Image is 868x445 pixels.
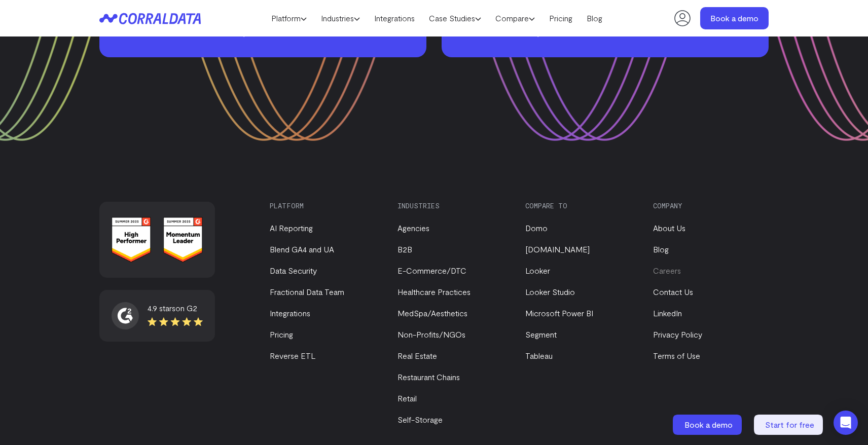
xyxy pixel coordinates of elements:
[367,11,422,26] a: Integrations
[397,308,467,318] a: MedSpa/Aesthetics
[653,308,682,318] a: LinkedIn
[488,11,542,26] a: Compare
[653,287,693,296] a: Contact Us
[525,244,590,254] a: [DOMAIN_NAME]
[653,244,669,254] a: Blog
[653,223,685,233] a: About Us
[653,351,700,360] a: Terms of Use
[525,308,593,318] a: Microsoft Power BI
[397,244,412,254] a: B2B
[397,415,443,424] a: Self-Storage
[270,287,344,296] a: Fractional Data Team
[653,266,681,275] a: Careers
[397,351,437,360] a: Real Estate
[754,415,825,435] a: Start for free
[397,287,471,296] a: Healthcare Practices
[422,11,488,26] a: Case Studies
[270,223,313,233] a: AI Reporting
[397,329,465,339] a: Non-Profits/NGOs
[397,372,460,382] a: Restaurant Chains
[525,287,575,296] a: Looker Studio
[397,202,508,210] h3: Industries
[314,11,367,26] a: Industries
[397,393,417,403] a: Retail
[525,329,557,339] a: Segment
[175,303,197,313] span: on G2
[525,202,636,210] h3: Compare to
[684,420,733,429] span: Book a demo
[112,302,203,329] a: 4.9 starson G2
[525,223,548,233] a: Domo
[834,411,858,435] div: Open Intercom Messenger
[148,302,203,314] div: 4.9 stars
[765,420,814,429] span: Start for free
[270,308,310,318] a: Integrations
[653,329,702,339] a: Privacy Policy
[270,351,315,360] a: Reverse ETL
[542,11,580,26] a: Pricing
[525,266,550,275] a: Looker
[653,202,764,210] h3: Company
[270,244,334,254] a: Blend GA4 and UA
[397,223,429,233] a: Agencies
[397,266,466,275] a: E-Commerce/DTC
[673,415,744,435] a: Book a demo
[270,329,293,339] a: Pricing
[270,266,317,275] a: Data Security
[525,351,553,360] a: Tableau
[580,11,609,26] a: Blog
[700,7,769,29] a: Book a demo
[264,11,314,26] a: Platform
[270,202,380,210] h3: Platform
